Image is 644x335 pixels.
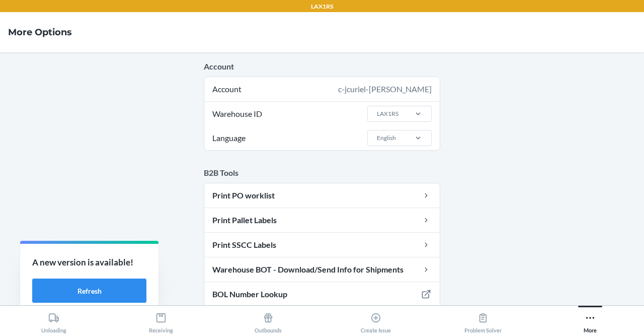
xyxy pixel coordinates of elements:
div: c-jcuriel-[PERSON_NAME] [338,83,432,95]
p: B2B Tools [204,167,440,179]
button: Problem Solver [429,306,536,333]
p: Account [204,60,440,73]
input: LanguageEnglish [376,133,377,143]
p: LAX1RS [311,2,333,11]
h4: More Options [8,26,72,39]
span: Warehouse ID [211,102,264,126]
button: Receiving [107,306,214,333]
button: Refresh [32,279,146,303]
input: Warehouse IDLAX1RS [376,109,377,118]
div: Create Issue [361,308,391,333]
button: More [537,306,644,333]
div: More [584,308,597,333]
span: Language [211,126,247,150]
div: Outbounds [255,308,282,333]
a: Print SSCC Labels [204,233,440,257]
div: Problem Solver [464,308,502,333]
div: Receiving [149,308,173,333]
a: Print Pallet Labels [204,208,440,232]
div: LAX1RS [377,109,398,118]
button: Create Issue [322,306,429,333]
a: Warehouse BOT - Download/Send Info for Shipments [204,257,440,282]
a: BOL Number Lookup [204,282,440,306]
p: A new version is available! [32,256,146,269]
div: Account [204,77,440,101]
a: Print PO worklist [204,183,440,208]
button: Outbounds [215,306,322,333]
div: English [377,133,396,143]
div: Unloading [41,308,66,333]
